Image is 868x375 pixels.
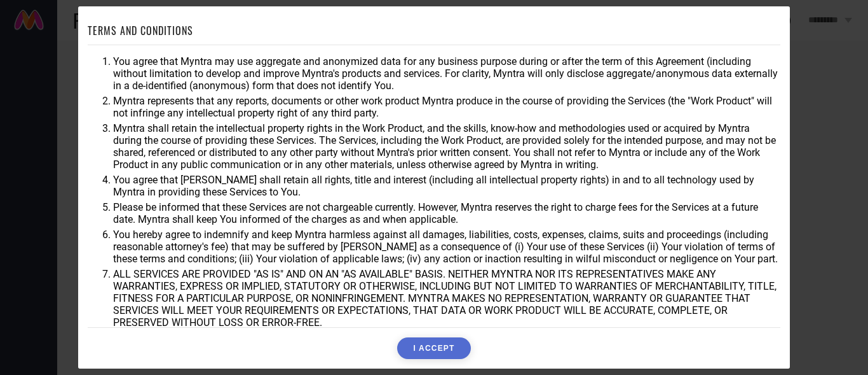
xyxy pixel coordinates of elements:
li: You hereby agree to indemnify and keep Myntra harmless against all damages, liabilities, costs, e... [113,229,780,265]
li: ALL SERVICES ARE PROVIDED "AS IS" AND ON AN "AS AVAILABLE" BASIS. NEITHER MYNTRA NOR ITS REPRESEN... [113,268,780,329]
button: I ACCEPT [397,337,470,359]
li: Myntra represents that any reports, documents or other work product Myntra produce in the course ... [113,95,780,119]
li: Myntra shall retain the intellectual property rights in the Work Product, and the skills, know-ho... [113,122,780,171]
li: Please be informed that these Services are not chargeable currently. However, Myntra reserves the... [113,201,780,225]
li: You agree that [PERSON_NAME] shall retain all rights, title and interest (including all intellect... [113,174,780,198]
h1: TERMS AND CONDITIONS [88,23,193,38]
li: You agree that Myntra may use aggregate and anonymized data for any business purpose during or af... [113,55,780,92]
